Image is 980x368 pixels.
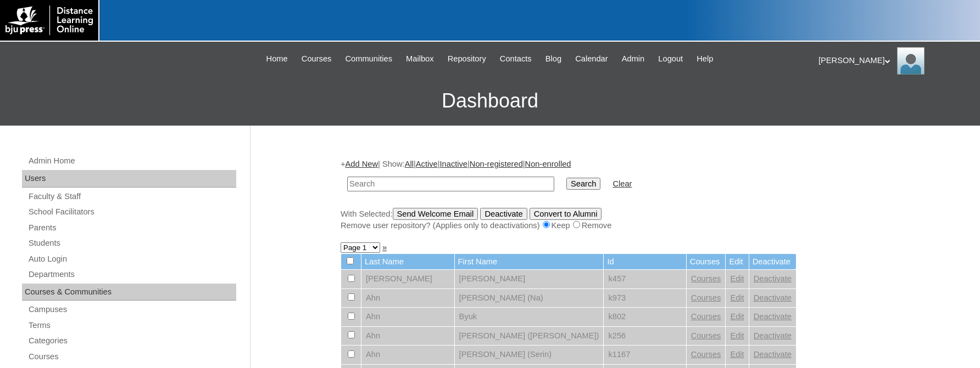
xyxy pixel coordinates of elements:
[406,53,434,65] span: Mailbox
[27,190,236,203] a: Faculty & Staff
[27,205,236,219] a: School Facilitators
[470,160,523,168] a: Non-registered
[5,5,93,35] img: logo-white.png
[361,327,454,346] td: Ahn
[754,331,792,340] a: Deactivate
[27,236,236,250] a: Students
[525,160,571,168] a: Non-enrolled
[341,158,884,231] div: + | Show: | | | |
[341,208,884,231] div: With Selected:
[612,179,632,188] a: Clear
[604,270,686,288] td: k457
[691,53,719,65] a: Help
[530,208,602,220] input: Convert to Alumni
[393,208,478,220] input: Send Welcome Email
[604,254,686,270] td: Id
[346,160,378,168] a: Add New
[347,177,554,191] input: Search
[575,53,608,65] span: Calendar
[566,178,600,190] input: Search
[691,312,721,321] a: Courses
[754,350,792,359] a: Deactivate
[302,53,332,65] span: Courses
[730,331,744,340] a: Edit
[500,53,532,65] span: Contacts
[440,160,468,168] a: Inactive
[897,47,925,75] img: Betty-Lou Ferris
[691,331,721,340] a: Courses
[400,53,439,65] a: Mailbox
[604,346,686,364] td: k1167
[730,274,744,283] a: Edit
[570,53,613,65] a: Calendar
[691,350,721,359] a: Courses
[754,312,792,321] a: Deactivate
[604,289,686,308] td: k973
[691,293,721,302] a: Courses
[22,170,236,188] div: Users
[480,208,527,220] input: Deactivate
[27,303,236,316] a: Campuses
[361,346,454,364] td: Ahn
[442,53,492,65] a: Repository
[455,327,604,346] td: [PERSON_NAME] ([PERSON_NAME])
[540,53,567,65] a: Blog
[296,53,337,65] a: Courses
[697,53,713,65] span: Help
[818,47,969,75] div: [PERSON_NAME]
[604,308,686,326] td: k802
[754,293,792,302] a: Deactivate
[448,53,486,65] span: Repository
[339,53,398,65] a: Communities
[691,274,721,283] a: Courses
[730,293,744,302] a: Edit
[27,154,236,168] a: Admin Home
[345,53,392,65] span: Communities
[653,53,688,65] a: Logout
[545,53,561,65] span: Blog
[27,319,236,332] a: Terms
[658,53,683,65] span: Logout
[494,53,537,65] a: Contacts
[261,53,293,65] a: Home
[726,254,748,270] td: Edit
[27,350,236,364] a: Courses
[754,274,792,283] a: Deactivate
[27,334,236,348] a: Categories
[730,350,744,359] a: Edit
[405,160,414,168] a: All
[622,53,645,65] span: Admin
[341,220,884,231] div: Remove user repository? (Applies only to deactivations) Keep Remove
[616,53,650,65] a: Admin
[455,270,604,288] td: [PERSON_NAME]
[455,289,604,308] td: [PERSON_NAME] (Na)
[27,252,236,266] a: Auto Login
[382,243,387,252] a: »
[266,53,288,65] span: Home
[22,284,236,301] div: Courses & Communities
[730,312,744,321] a: Edit
[749,254,796,270] td: Deactivate
[361,254,454,270] td: Last Name
[27,268,236,281] a: Departments
[361,308,454,326] td: Ahn
[361,270,454,288] td: [PERSON_NAME]
[604,327,686,346] td: k256
[416,160,438,168] a: Active
[5,76,975,126] h3: Dashboard
[455,308,604,326] td: Byuk
[455,346,604,364] td: [PERSON_NAME] (Serin)
[27,221,236,235] a: Parents
[687,254,726,270] td: Courses
[361,289,454,308] td: Ahn
[455,254,604,270] td: First Name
